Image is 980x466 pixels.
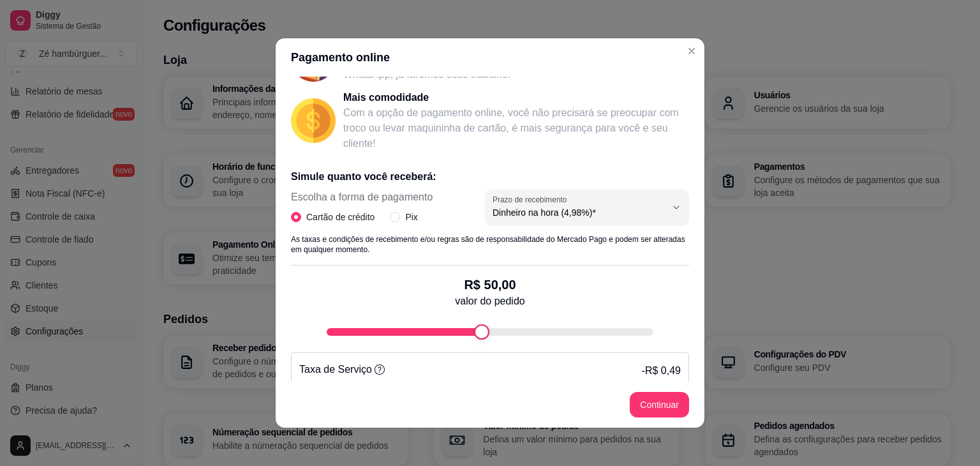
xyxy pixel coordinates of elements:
img: Mais comodidade [291,98,336,143]
button: Continuar [630,392,689,417]
p: Taxa de Serviço [299,362,385,377]
header: Pagamento online [276,38,704,77]
span: Escolha a forma de pagamento [291,190,433,205]
span: Dinheiro na hora (4,98%)* [493,206,666,219]
button: Prazo de recebimentoDinheiro na hora (4,98%)* [485,190,689,225]
p: Taxa do Mercado Pago [299,380,417,395]
p: - R$ 0,49 [642,363,681,379]
p: R$ 50,00 [455,276,524,294]
label: Prazo de recebimento [493,194,571,205]
p: Mais comodidade [343,90,689,105]
p: valor do pedido [455,294,524,309]
p: - R$ 2,49 [642,381,681,396]
span: Pix [400,210,422,224]
p: Com a opção de pagamento online, você não precisará se preocupar com troco ou levar maquininha de... [343,105,689,151]
button: Close [681,41,702,61]
div: Escolha a forma de pagamento [291,190,433,224]
div: fee-calculator [327,324,653,340]
span: Cartão de crédito [301,210,380,224]
p: As taxas e condições de recebimento e/ou regras são de responsabilidade do Mercado Pago e podem s... [291,234,689,255]
p: Simule quanto você receberá: [291,169,689,184]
